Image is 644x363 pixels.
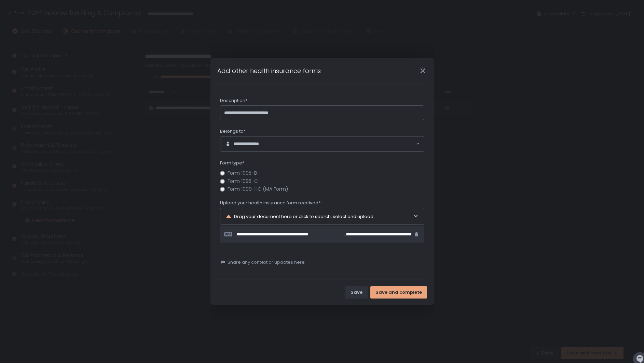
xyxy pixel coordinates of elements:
[220,136,424,151] div: Search for option
[412,67,434,75] div: Close
[220,187,225,192] input: Form 1099-HC (MA Form)
[228,259,305,265] span: Share any context or updates here
[220,200,320,206] span: Upload your health insurance form received*
[220,98,247,104] span: Description*
[220,179,225,184] input: Form 1095-C
[228,187,288,192] span: Form 1099-HC (MA Form)
[228,171,257,176] span: Form 1095-B
[217,66,321,75] h1: Add other health insurance forms
[351,289,362,295] div: Save
[345,286,368,299] button: Save
[270,141,415,147] input: Search for option
[220,128,246,134] span: Belongs to*
[228,179,258,184] span: Form 1095-C
[220,171,225,176] input: Form 1095-B
[220,160,244,166] span: Form type*
[375,289,422,295] div: Save and complete
[370,286,427,299] button: Save and complete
